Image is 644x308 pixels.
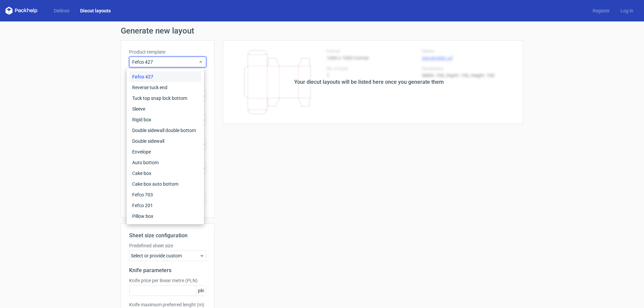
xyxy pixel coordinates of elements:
[129,136,201,146] div: Double sidewall
[129,301,206,308] label: Knife maximum preferred lenght (m)
[129,82,201,93] div: Reverse tuck end
[129,71,201,82] div: Fefco 427
[129,146,201,157] div: Envelope
[132,59,198,65] span: Fefco 427
[121,27,523,35] h1: Generate new layout
[129,250,206,261] div: Select or provide custom
[129,189,201,200] div: Fefco 703
[129,266,206,274] h2: Knife parameters
[129,93,201,104] div: Tuck top snap lock bottom
[587,7,615,14] a: Register
[129,114,201,125] div: Rigid box
[129,277,206,284] label: Knife price per linear metre (PLN)
[129,232,206,240] h2: Sheet size configuration
[129,211,201,222] div: Pillow box
[129,125,201,136] div: Double sidewall double bottom
[129,157,201,168] div: Auto bottom
[129,168,201,179] div: Cake box
[48,7,75,14] a: Dielines
[129,179,201,189] div: Cake box auto bottom
[129,242,206,249] label: Predefined sheet size
[129,104,201,114] div: Sleeve
[615,7,639,14] a: Log in
[196,286,206,296] span: pln
[75,7,116,14] a: Diecut layouts
[294,78,444,86] div: Your diecut layouts will be listed here once you generate them
[129,49,206,55] label: Product template
[129,200,201,211] div: Fefco 201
